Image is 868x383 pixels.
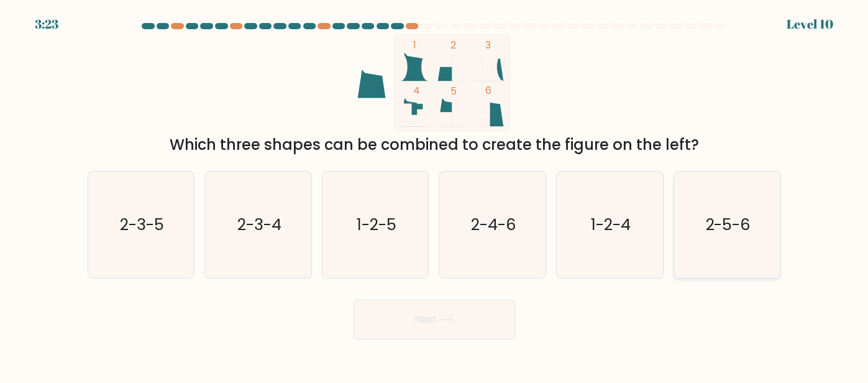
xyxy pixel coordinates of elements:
[357,213,396,236] text: 1-2-5
[413,38,416,52] tspan: 1
[486,38,491,52] tspan: 3
[354,300,515,339] button: Next
[591,213,631,236] text: 1-2-4
[120,213,164,236] text: 2-3-5
[95,134,774,156] div: Which three shapes can be combined to create the figure on the left?
[471,213,516,236] text: 2-4-6
[237,213,281,236] text: 2-3-4
[787,15,833,34] div: Level 10
[486,83,492,98] tspan: 6
[450,38,456,52] tspan: 2
[705,213,751,236] text: 2-5-6
[450,84,457,98] tspan: 5
[35,15,58,34] div: 3:23
[413,83,420,98] tspan: 4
